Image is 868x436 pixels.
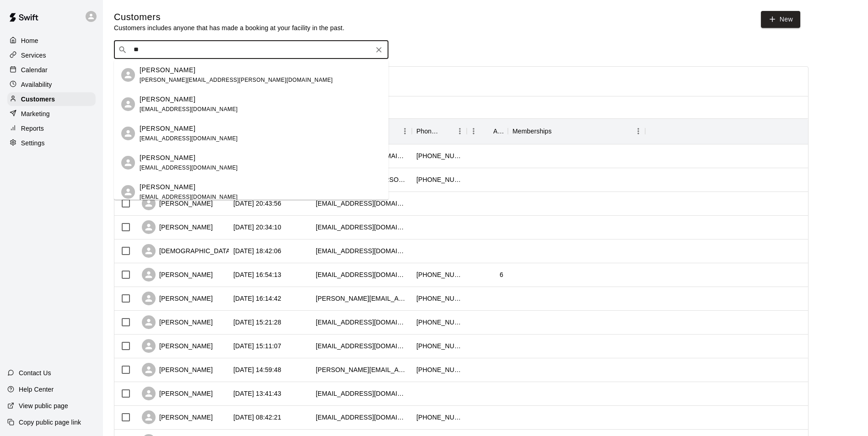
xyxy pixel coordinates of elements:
p: Services [21,51,46,60]
p: Marketing [21,109,50,118]
div: [PERSON_NAME] [142,292,213,305]
div: Memberships [512,118,552,144]
div: Memberships [508,118,645,144]
div: tgray117@gmail.com [316,341,407,351]
div: +16316805756 [416,341,462,351]
div: 2025-08-11 16:14:42 [233,294,281,303]
div: Phone Number [412,118,467,144]
div: 2025-08-11 20:43:56 [233,199,281,208]
p: [PERSON_NAME] [140,65,195,75]
button: Menu [467,124,480,138]
div: +15165518355 [416,151,462,160]
p: Reports [21,124,44,133]
button: Sort [440,125,453,138]
div: svigliotti418@gmail.com [316,270,407,279]
p: Settings [21,138,45,148]
div: 2025-08-11 14:59:48 [233,365,281,374]
div: lawrence.papola@gmail.com [316,294,407,303]
button: Sort [552,125,565,138]
a: Marketing [7,107,96,121]
a: Settings [7,136,96,150]
div: 2025-08-11 15:21:28 [233,318,281,327]
a: New [761,11,800,28]
span: [EMAIL_ADDRESS][DOMAIN_NAME] [140,135,238,142]
p: Customers includes anyone that has made a booking at your facility in the past. [114,23,345,32]
span: [EMAIL_ADDRESS][DOMAIN_NAME] [140,106,238,112]
div: [PERSON_NAME] [142,315,213,329]
div: 2025-08-11 16:54:13 [233,270,281,279]
a: Services [7,48,96,62]
div: Matthew Herzing [121,97,135,111]
h5: Customers [114,11,345,23]
button: Clear [372,43,385,56]
span: [EMAIL_ADDRESS][DOMAIN_NAME] [140,194,238,200]
p: [PERSON_NAME] [140,95,195,104]
button: Menu [398,124,412,138]
p: View public page [19,401,68,410]
a: Customers [7,92,96,106]
div: +15164931872 [416,175,462,184]
div: +15164245322 [416,270,462,279]
p: [PERSON_NAME] [140,182,195,192]
div: Vincent Malizia [121,68,135,82]
div: [PERSON_NAME] [142,220,213,234]
div: +15167795611 [416,294,462,303]
button: Sort [480,125,493,138]
div: tfsoltan@gmail.com [316,389,407,398]
p: Availability [21,80,52,89]
button: Menu [453,124,467,138]
p: Calendar [21,65,48,74]
div: 2025-08-11 20:34:10 [233,223,281,232]
div: Age [467,118,508,144]
div: +19175675983 [416,318,462,327]
div: drock613@verizon.net [316,199,407,208]
div: kristophercerciello@gmail.com [316,413,407,422]
p: Home [21,36,38,45]
div: vincent.malizia@yahoo.com [316,365,407,374]
span: [PERSON_NAME][EMAIL_ADDRESS][PERSON_NAME][DOMAIN_NAME] [140,77,333,83]
div: carmelo popa [121,127,135,140]
span: [EMAIL_ADDRESS][DOMAIN_NAME] [140,165,238,171]
div: christiefuestes@ymail.com [316,246,407,255]
p: Customers [21,95,55,104]
div: +16468412623 [416,365,462,374]
div: Phone Number [416,118,440,144]
div: Age [493,118,503,144]
div: 6 [500,270,503,279]
p: Contact Us [19,368,51,378]
div: [PERSON_NAME] [142,363,213,377]
p: [PERSON_NAME] [140,153,195,163]
div: 2025-08-11 15:11:07 [233,341,281,351]
div: Paul Zimmerman [121,156,135,170]
div: 2025-08-11 18:42:06 [233,246,281,255]
button: Menu [631,124,645,138]
div: +15165890656 [416,413,462,422]
div: 2025-08-11 08:42:21 [233,413,281,422]
a: Calendar [7,63,96,77]
a: Reports [7,122,96,135]
div: [PERSON_NAME] [142,387,213,400]
div: Brayden Zingales [121,185,135,199]
div: [DEMOGRAPHIC_DATA][PERSON_NAME] [142,244,286,258]
div: [PERSON_NAME] [142,339,213,353]
div: Email [311,118,412,144]
div: 2025-08-11 13:41:43 [233,389,281,398]
div: [PERSON_NAME] [142,410,213,424]
p: [PERSON_NAME] [140,124,195,133]
p: Copy public page link [19,418,81,427]
a: Availability [7,78,96,91]
div: mikesanchez98@yahoo.com [316,318,407,327]
div: Search customers by name or email [114,41,388,59]
a: Home [7,34,96,48]
div: [PERSON_NAME] [142,268,213,282]
div: [PERSON_NAME] [142,197,213,210]
div: registration@lnbaseball.org [316,223,407,232]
